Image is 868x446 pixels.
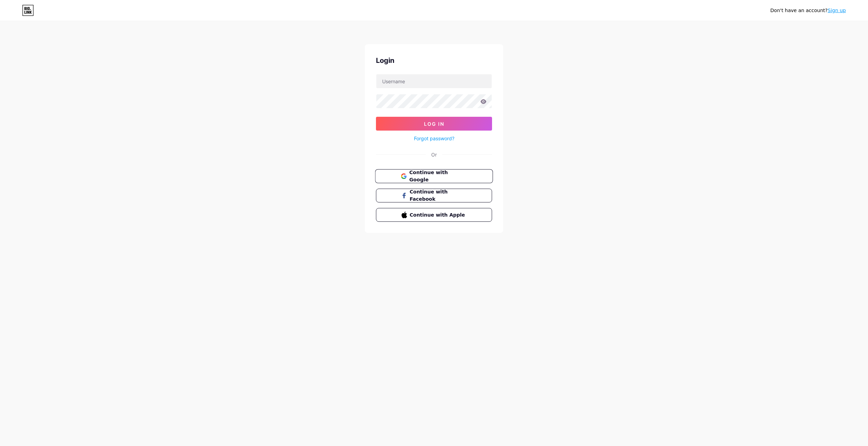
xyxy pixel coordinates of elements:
input: Username [376,74,492,88]
div: Or [431,151,437,158]
span: Continue with Facebook [410,188,467,203]
div: Login [376,55,492,66]
span: Continue with Google [409,169,467,184]
span: Continue with Apple [410,211,467,219]
a: Continue with Google [376,169,492,183]
button: Continue with Apple [376,208,492,222]
span: Log In [424,121,444,127]
a: Forgot password? [414,135,454,142]
div: Don't have an account? [770,7,846,14]
button: Continue with Google [375,169,493,183]
button: Continue with Facebook [376,189,492,202]
button: Log In [376,117,492,131]
a: Sign up [828,8,846,13]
